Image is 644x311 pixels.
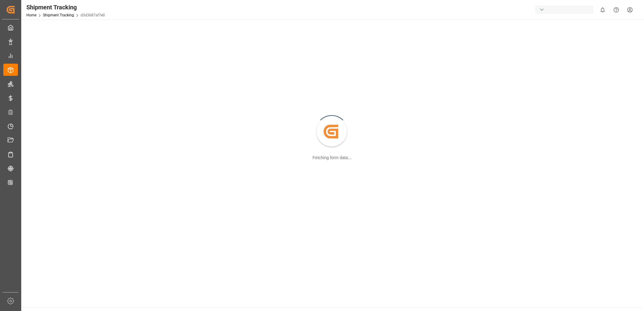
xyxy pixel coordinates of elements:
[26,13,36,17] a: Home
[43,13,74,17] a: Shipment Tracking
[609,3,623,17] button: Help Center
[313,155,351,161] div: Fetching form data...
[596,3,609,17] button: show 0 new notifications
[26,3,105,12] div: Shipment Tracking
